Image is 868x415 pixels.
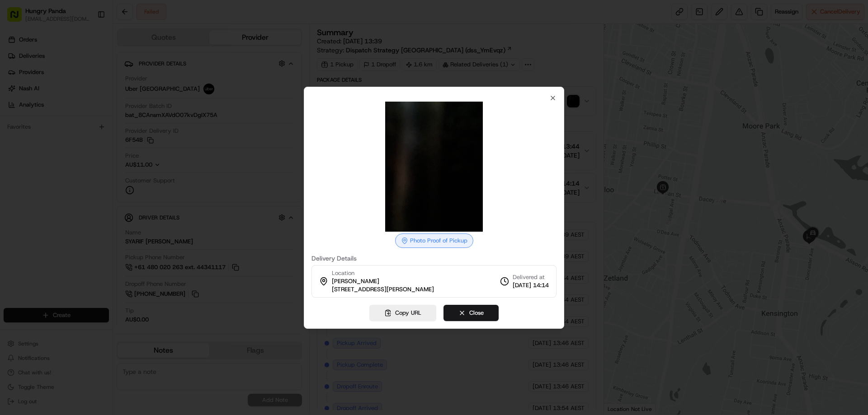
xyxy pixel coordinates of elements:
[332,269,354,277] span: Location
[395,233,473,248] div: Photo Proof of Pickup
[369,102,499,232] img: photo_proof_of_pickup image
[369,305,436,321] button: Copy URL
[443,305,499,321] button: Close
[513,281,549,289] span: [DATE] 14:14
[332,285,434,294] span: [STREET_ADDRESS][PERSON_NAME]
[513,273,549,281] span: Delivered at
[311,255,557,261] label: Delivery Details
[332,277,379,285] span: [PERSON_NAME]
